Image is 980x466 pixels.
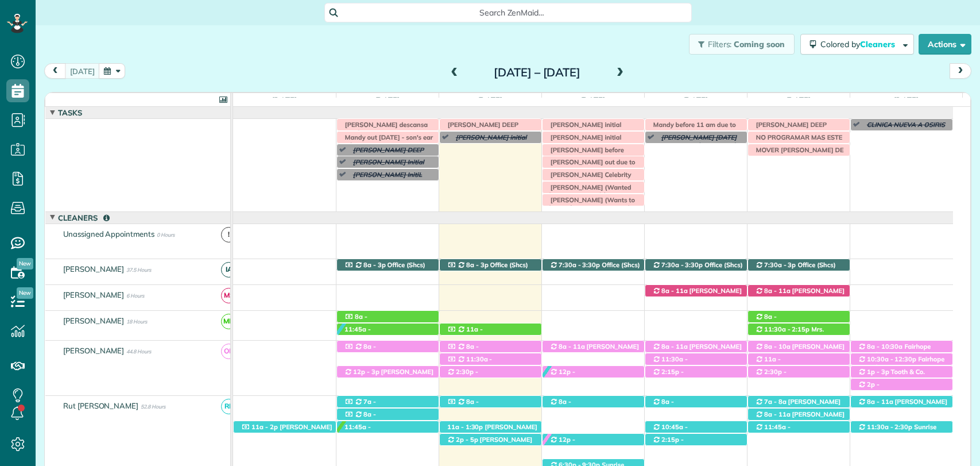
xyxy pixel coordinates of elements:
[755,423,791,439] span: 11:45a - 2:15p
[270,95,299,105] span: [DATE]
[558,342,586,351] span: 8a - 11a
[347,146,428,162] span: [PERSON_NAME] DEEP CLEAN [PERSON_NAME]
[447,333,509,349] span: [PERSON_NAME] ([PHONE_NUMBER])
[337,323,439,336] div: [STREET_ADDRESS]
[344,342,376,359] span: 8a - 11a
[344,333,416,349] span: [PERSON_NAME] ([PHONE_NUMBER])
[373,95,402,105] span: [DATE]
[543,396,644,408] div: [STREET_ADDRESS]
[221,262,237,278] span: IA
[579,95,608,105] span: [DATE]
[141,403,165,410] span: 52.8 Hours
[221,344,237,359] span: OP
[764,398,787,406] span: 7a - 8a
[549,342,639,359] span: [PERSON_NAME] ([PHONE_NUMBER])
[755,432,827,448] span: [PERSON_NAME] ([PHONE_NUMBER])
[549,376,621,392] span: [PERSON_NAME] ([PHONE_NUMBER])
[61,401,141,410] span: Rut [PERSON_NAME]
[755,313,777,329] span: 8a - 10:30a
[339,121,428,137] span: [PERSON_NAME] descansa este lunes
[784,95,814,105] span: [DATE]
[755,363,827,379] span: [PERSON_NAME] ([PHONE_NUMBER])
[221,314,237,329] span: MM
[17,287,33,299] span: New
[851,353,953,365] div: [STREET_ADDRESS][PERSON_NAME]
[337,259,439,271] div: 11940 [US_STATE] 181 - Fairhope, AL, 36532
[549,398,572,414] span: 8a - 11:45a
[645,259,747,271] div: 11940 [US_STATE] 181 - Fairhope, AL, 36532
[543,341,644,353] div: [STREET_ADDRESS]
[652,342,742,367] span: [PERSON_NAME] ([PHONE_NUMBER], [PHONE_NUMBER])
[851,341,953,353] div: [STREET_ADDRESS]
[652,406,728,422] span: [PERSON_NAME] ([PHONE_NUMBER])
[545,183,636,224] span: [PERSON_NAME] (Wanted last minute initial for [DATE], call back and let her know next soonest ava...
[750,133,843,149] span: NO PROGRAMAR MAS ESTE DIA
[353,368,380,376] span: 12p - 3p
[543,366,644,378] div: [STREET_ADDRESS][PERSON_NAME]
[440,421,541,433] div: [STREET_ADDRESS]
[755,376,818,400] span: [PERSON_NAME] ([PHONE_NUMBER], [PHONE_NUMBER])
[337,341,439,353] div: [STREET_ADDRESS]
[652,355,688,371] span: 11:30a - 1:30p
[447,342,479,359] span: 8a - 11a
[347,158,424,174] span: [PERSON_NAME] Initial cleaning
[344,325,371,341] span: 11:45a - 5:45p
[126,318,147,325] span: 18 Hours
[440,341,541,353] div: [STREET_ADDRESS]
[652,432,724,448] span: [PERSON_NAME] ([PHONE_NUMBER])
[450,133,528,141] span: [PERSON_NAME] initial
[748,341,850,353] div: [STREET_ADDRESS]
[65,63,100,79] button: [DATE]
[708,39,732,49] span: Filters:
[750,121,827,137] span: [PERSON_NAME] DEEP CLEAN
[344,261,425,277] span: Office (Shcs) ([PHONE_NUMBER])
[748,366,850,378] div: 19272 [US_STATE] 181 - Fairhope, AL, 36532
[447,406,522,422] span: [PERSON_NAME] ([PHONE_NUMBER])
[748,285,850,297] div: [STREET_ADDRESS]
[466,66,609,79] h2: [DATE] – [DATE]
[645,285,747,297] div: [STREET_ADDRESS]
[545,146,624,162] span: [PERSON_NAME] before [DATE]
[858,380,880,396] span: 2p - 4:30p
[919,34,971,55] button: Actions
[440,353,541,365] div: [STREET_ADDRESS]
[344,419,420,435] span: [PERSON_NAME] ([PHONE_NUMBER])
[858,398,947,414] span: [PERSON_NAME] ([PHONE_NUMBER])
[866,398,894,406] span: 8a - 11a
[652,368,684,384] span: 2:15p - 4:15p
[447,368,478,384] span: 2:30p - 5:30p
[442,121,518,137] span: [PERSON_NAME] DEEP CLEAN
[337,396,439,408] div: [STREET_ADDRESS]
[440,396,541,408] div: [STREET_ADDRESS]
[748,396,850,408] div: [STREET_ADDRESS]
[347,171,423,179] span: [PERSON_NAME] InitiL
[661,287,688,295] span: 8a - 11a
[157,232,175,238] span: 0 Hours
[652,287,742,303] span: [PERSON_NAME] ([PHONE_NUMBER])
[851,379,953,391] div: [STREET_ADDRESS]
[764,287,791,295] span: 8a - 11a
[755,321,831,337] span: [PERSON_NAME] ([PHONE_NUMBER])
[440,323,541,336] div: [STREET_ADDRESS]
[56,213,112,222] span: Cleaners
[652,376,724,392] span: [PERSON_NAME] ([PHONE_NUMBER])
[652,398,675,414] span: 8a - 10:15a
[251,423,278,431] span: 11a - 2p
[440,259,541,271] div: 11940 [US_STATE] 181 - Fairhope, AL, 36532
[748,409,850,421] div: [STREET_ADDRESS]
[447,325,483,341] span: 11a - 2p
[755,410,845,426] span: [PERSON_NAME] ([PHONE_NUMBER])
[344,368,433,384] span: [PERSON_NAME] ([PHONE_NUMBER])
[543,259,644,271] div: 11940 [US_STATE] 181 - Fairhope, AL, 36532
[447,423,484,431] span: 11a - 1:30p
[764,410,791,418] span: 8a - 11a
[344,321,420,337] span: [PERSON_NAME] ([PHONE_NUMBER])
[764,325,810,333] span: 11:30a - 2:15p
[447,355,493,371] span: 11:30a - 2p
[126,267,151,273] span: 37.5 Hours
[234,421,335,433] div: [STREET_ADDRESS][PERSON_NAME]
[755,398,840,414] span: [PERSON_NAME] (The Verandas)
[344,406,406,422] span: [PERSON_NAME] ([PHONE_NUMBER])
[558,261,601,269] span: 7:30a - 3:30p
[950,63,971,79] button: next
